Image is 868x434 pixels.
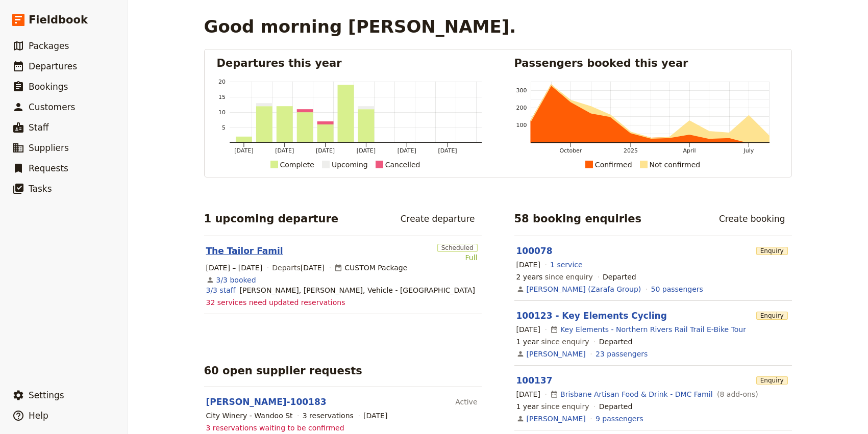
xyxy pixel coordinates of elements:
[595,159,632,171] div: Confirmed
[218,79,226,85] tspan: 20
[516,389,540,399] span: [DATE]
[438,147,457,154] tspan: [DATE]
[240,285,476,295] span: Alex Baker, Drew Campbell, Vehicle - Hertz Gold Coast Airport
[550,260,583,270] a: 1 service
[218,94,226,100] tspan: 15
[206,423,344,433] span: 3 reservations waiting to be confirmed
[516,337,589,347] span: since enquiry
[29,184,52,194] span: Tasks
[29,163,68,173] span: Requests
[514,56,779,71] h2: Passengers booked this year
[516,260,540,270] span: [DATE]
[596,349,648,359] a: View the passengers for this booking
[234,147,253,154] tspan: [DATE]
[527,414,586,424] a: [PERSON_NAME]
[29,390,64,400] span: Settings
[743,147,754,154] tspan: July
[301,264,325,272] span: [DATE]
[516,122,527,129] tspan: 100
[363,411,387,421] span: [DATE]
[599,337,633,347] div: Departed
[303,411,354,421] div: 3 reservations
[280,159,314,171] div: Complete
[316,147,335,154] tspan: [DATE]
[29,122,49,133] span: Staff
[516,272,593,282] span: since enquiry
[437,252,478,263] div: Full
[516,375,553,386] a: 100137
[514,211,642,226] h2: 58 booking enquiries
[516,311,667,321] a: 100123 - Key Elements Cycling
[455,393,477,411] div: Active
[516,87,527,94] tspan: 300
[218,109,226,116] tspan: 10
[356,147,375,154] tspan: [DATE]
[29,143,69,153] span: Suppliers
[397,147,416,154] tspan: [DATE]
[516,338,539,346] span: 1 year
[756,312,788,320] span: Enquiry
[516,273,543,281] span: 2 years
[624,147,638,154] tspan: 2025
[29,82,68,92] span: Bookings
[516,401,589,412] span: since enquiry
[204,16,516,37] h1: Good morning [PERSON_NAME].
[204,211,339,226] h2: 1 upcoming departure
[712,210,792,227] a: Create booking
[527,349,586,359] a: [PERSON_NAME]
[29,411,48,421] span: Help
[206,285,236,295] a: 3/3 staff
[204,363,362,378] h2: 60 open supplier requests
[651,284,703,294] a: View the passengers for this booking
[332,159,368,171] div: Upcoming
[650,159,701,171] div: Not confirmed
[527,284,641,294] a: [PERSON_NAME] (Zarafa Group)
[29,102,75,112] span: Customers
[217,56,482,71] h2: Departures this year
[221,124,225,131] tspan: 5
[216,275,256,285] a: View the bookings for this departure
[516,324,540,335] span: [DATE]
[756,247,788,255] span: Enquiry
[516,402,539,411] span: 1 year
[756,376,788,385] span: Enquiry
[334,263,407,273] div: CUSTOM Package
[29,12,88,28] span: Fieldbook
[683,147,696,154] tspan: April
[560,389,712,399] a: Brisbane Artisan Food & Drink - DMC Famil
[394,210,482,227] a: Create departure
[559,147,582,154] tspan: October
[560,324,746,335] a: Key Elements - Northern Rivers Rail Trail E-Bike Tour
[599,401,633,412] div: Departed
[206,397,327,407] a: [PERSON_NAME]-100183
[603,272,636,282] div: Departed
[206,411,293,421] div: City Winery - Wandoo St
[516,105,527,111] tspan: 200
[437,244,478,252] span: Scheduled
[206,297,345,308] span: 32 services need updated reservations
[516,246,553,256] a: 100078
[29,61,77,71] span: Departures
[385,159,420,171] div: Cancelled
[272,263,325,273] span: Departs
[206,245,283,257] a: The Tailor Famil
[206,263,263,273] span: [DATE] – [DATE]
[715,389,758,399] span: ( 8 add-ons )
[275,147,294,154] tspan: [DATE]
[29,41,69,51] span: Packages
[596,414,643,424] a: View the passengers for this booking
